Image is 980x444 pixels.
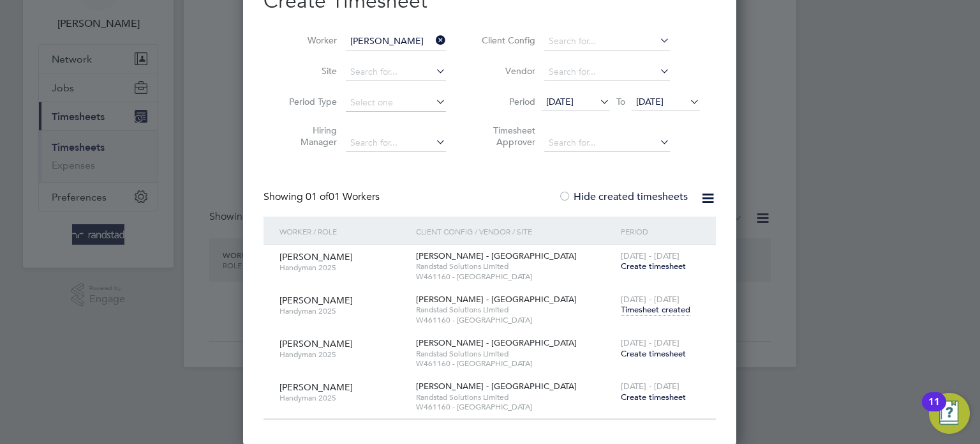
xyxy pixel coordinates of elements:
[279,393,406,403] span: Handyman 2025
[621,250,679,261] span: [DATE] - [DATE]
[279,306,406,316] span: Handyman 2025
[478,96,535,107] label: Period
[276,217,413,246] div: Worker / Role
[416,337,577,348] span: [PERSON_NAME] - [GEOGRAPHIC_DATA]
[279,338,353,349] span: [PERSON_NAME]
[416,315,614,325] span: W461160 - [GEOGRAPHIC_DATA]
[478,34,535,46] label: Client Config
[478,125,535,148] label: Timesheet Approver
[621,294,679,305] span: [DATE] - [DATE]
[621,348,686,359] span: Create timesheet
[612,93,629,110] span: To
[416,294,577,305] span: [PERSON_NAME] - [GEOGRAPHIC_DATA]
[544,63,670,81] input: Search for...
[279,96,337,107] label: Period Type
[416,261,614,272] span: Randstad Solutions Limited
[618,217,703,246] div: Period
[544,33,670,50] input: Search for...
[621,381,679,392] span: [DATE] - [DATE]
[478,65,535,77] label: Vendor
[558,190,688,203] label: Hide created timesheets
[346,94,446,112] input: Select one
[306,190,329,203] span: 01 of
[279,349,406,360] span: Handyman 2025
[416,358,614,369] span: W461160 - [GEOGRAPHIC_DATA]
[279,263,406,273] span: Handyman 2025
[621,337,679,348] span: [DATE] - [DATE]
[279,65,337,77] label: Site
[279,125,337,148] label: Hiring Manager
[636,96,664,107] span: [DATE]
[544,134,670,152] input: Search for...
[416,349,614,359] span: Randstad Solutions Limited
[416,250,577,261] span: [PERSON_NAME] - [GEOGRAPHIC_DATA]
[346,33,446,50] input: Search for...
[279,34,337,46] label: Worker
[264,190,382,204] div: Showing
[416,402,614,412] span: W461160 - [GEOGRAPHIC_DATA]
[929,393,970,434] button: Open Resource Center, 11 new notifications
[416,392,614,402] span: Randstad Solutions Limited
[279,381,353,393] span: [PERSON_NAME]
[413,217,618,246] div: Client Config / Vendor / Site
[306,190,380,203] span: 01 Workers
[416,272,614,282] span: W461160 - [GEOGRAPHIC_DATA]
[621,304,690,316] span: Timesheet created
[279,251,353,263] span: [PERSON_NAME]
[279,295,353,306] span: [PERSON_NAME]
[621,261,686,272] span: Create timesheet
[416,305,614,315] span: Randstad Solutions Limited
[546,96,574,107] span: [DATE]
[416,381,577,392] span: [PERSON_NAME] - [GEOGRAPHIC_DATA]
[346,63,446,81] input: Search for...
[621,392,686,402] span: Create timesheet
[928,402,940,418] div: 11
[346,134,446,152] input: Search for...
